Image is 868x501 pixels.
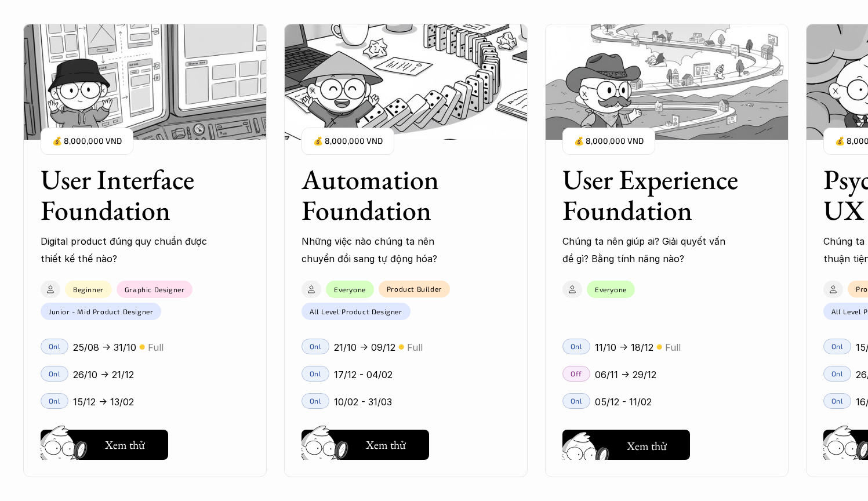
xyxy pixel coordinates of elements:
[656,343,662,351] p: 🟡
[571,369,582,377] p: Off
[310,307,402,315] p: All Level Product Designer
[125,285,185,293] p: Graphic Designer
[366,437,406,453] h5: Xem thử
[334,285,366,293] p: Everyone
[595,285,627,293] p: Everyone
[398,343,404,351] p: 🟡
[831,397,844,405] p: Onl
[41,164,220,226] h3: User Interface Foundation
[595,366,656,383] p: 06/11 -> 29/12
[562,233,731,268] p: Chúng ta nên giúp ai? Giải quyết vấn đề gì? Bằng tính năng nào?
[148,339,164,356] p: Full
[334,393,392,411] p: 10/02 - 31/03
[571,342,583,350] p: Onl
[105,437,145,453] h5: Xem thử
[571,397,583,405] p: Onl
[302,425,429,460] a: Xem thử
[41,233,209,268] p: Digital product đúng quy chuẩn được thiết kế thế nào?
[310,342,322,350] p: Onl
[627,438,667,454] h5: Xem thử
[407,339,423,356] p: Full
[831,369,844,377] p: Onl
[595,339,653,356] p: 11/10 -> 18/12
[387,285,442,293] p: Product Builder
[562,425,690,460] a: Xem thử
[562,164,742,226] h3: User Experience Foundation
[574,133,644,149] p: 💰 8,000,000 VND
[302,164,481,226] h3: Automation Foundation
[595,393,652,411] p: 05/12 - 11/02
[310,397,322,405] p: Onl
[139,343,145,351] p: 🟡
[831,342,844,350] p: Onl
[313,133,383,149] p: 💰 8,000,000 VND
[334,366,393,383] p: 17/12 - 04/02
[334,339,395,356] p: 21/10 -> 09/12
[562,430,690,460] button: Xem thử
[310,369,322,377] p: Onl
[302,430,429,460] button: Xem thử
[665,339,681,356] p: Full
[302,233,470,268] p: Những việc nào chúng ta nên chuyển đổi sang tự động hóa?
